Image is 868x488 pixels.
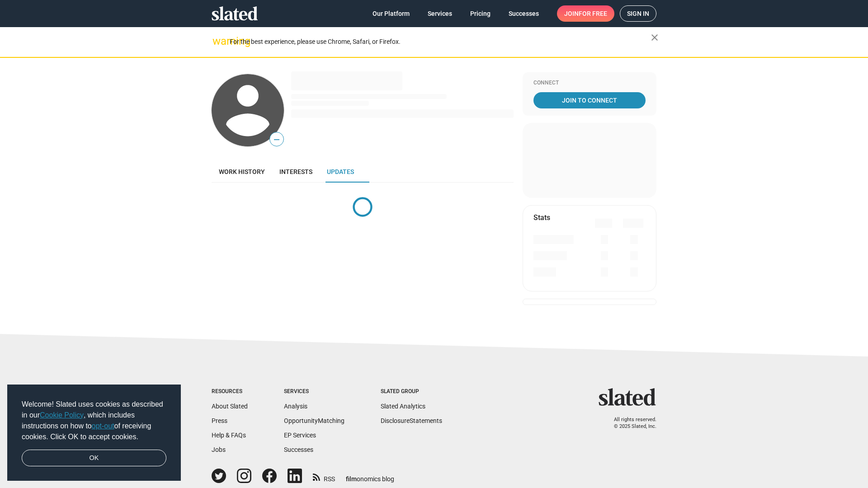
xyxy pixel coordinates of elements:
span: Updates [327,168,354,175]
a: DisclosureStatements [381,417,442,424]
span: Our Platform [373,5,410,22]
span: Join To Connect [535,92,644,108]
span: for free [579,5,607,22]
a: RSS [313,469,335,483]
a: filmonomics blog [346,468,394,483]
a: dismiss cookie message [22,450,166,467]
a: Successes [501,5,546,22]
a: Analysis [284,403,307,410]
div: For the best experience, please use Chrome, Safari, or Firefox. [230,36,651,48]
span: Join [564,5,607,22]
span: film [346,475,357,483]
a: Cookie Policy [40,411,84,419]
div: Connect [533,80,646,87]
div: Services [284,388,344,395]
mat-icon: close [649,32,660,43]
div: Resources [212,388,248,395]
a: Join To Connect [533,92,646,108]
a: Sign in [620,5,656,22]
a: Successes [284,446,313,453]
span: Services [428,5,452,22]
span: Work history [219,168,265,175]
a: Slated Analytics [381,403,425,410]
a: Pricing [463,5,498,22]
mat-icon: warning [212,36,223,47]
a: Updates [320,161,361,183]
a: Press [212,417,227,424]
span: — [270,134,283,145]
span: Interests [279,168,312,175]
span: Successes [509,5,539,22]
a: Joinfor free [557,5,614,22]
a: Jobs [212,446,226,453]
p: All rights reserved. © 2025 Slated, Inc. [604,417,656,430]
span: Welcome! Slated uses cookies as described in our , which includes instructions on how to of recei... [22,399,166,442]
div: Slated Group [381,388,442,395]
div: cookieconsent [7,385,181,481]
a: Work history [212,161,272,183]
a: Interests [272,161,320,183]
mat-card-title: Stats [533,213,550,222]
a: Help & FAQs [212,432,246,439]
a: About Slated [212,403,248,410]
a: Our Platform [365,5,417,22]
a: OpportunityMatching [284,417,344,424]
a: EP Services [284,432,316,439]
span: Pricing [470,5,491,22]
a: opt-out [92,422,114,430]
span: Sign in [627,6,649,21]
a: Services [420,5,459,22]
